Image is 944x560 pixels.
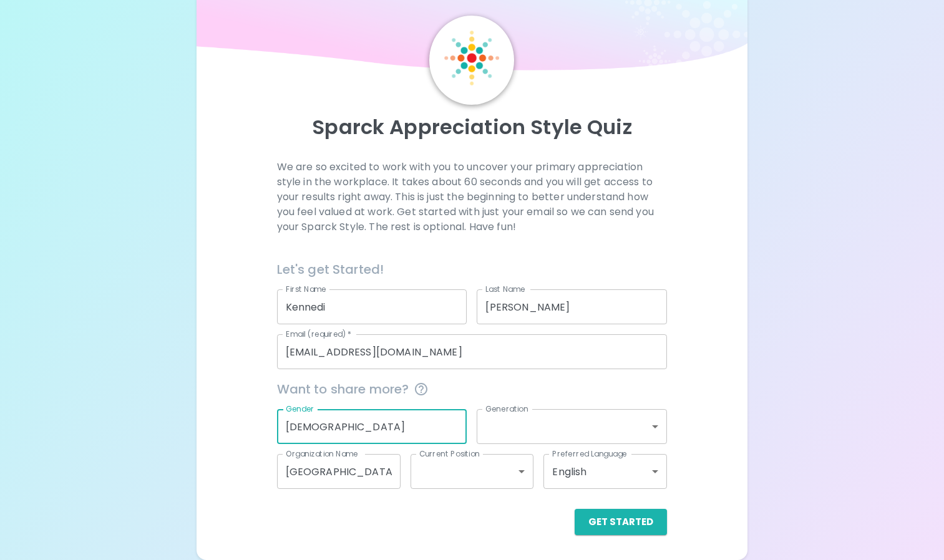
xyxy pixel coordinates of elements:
label: Last Name [485,284,525,294]
label: Preferred Language [552,448,627,459]
label: Generation [485,403,528,414]
p: We are so excited to work with you to uncover your primary appreciation style in the workplace. I... [277,160,668,234]
p: Sparck Appreciation Style Quiz [212,115,732,140]
label: Gender [286,403,314,414]
label: Organization Name [286,448,358,459]
label: Current Position [419,448,480,459]
svg: This information is completely confidential and only used for aggregated appreciation studies at ... [414,382,429,397]
h6: Let's get Started! [277,259,668,279]
img: Sparck Logo [444,31,499,85]
label: Email (required) [286,329,352,339]
span: Want to share more? [277,379,668,399]
label: First Name [286,284,326,294]
div: English [543,454,667,489]
button: Get Started [575,509,667,535]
